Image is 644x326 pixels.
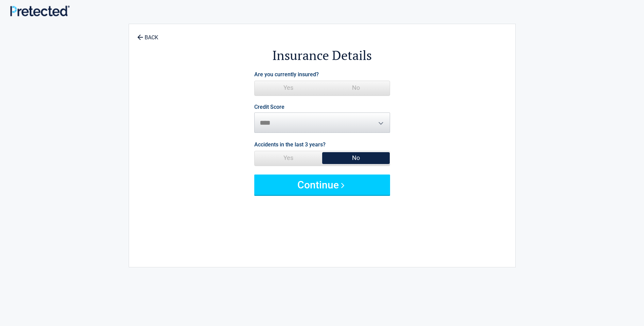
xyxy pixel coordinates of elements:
[136,28,160,40] a: BACK
[322,81,390,95] span: No
[255,81,322,95] span: Yes
[254,175,390,195] button: Continue
[322,151,390,165] span: No
[254,104,284,110] label: Credit Score
[254,140,326,149] label: Accidents in the last 3 years?
[166,47,478,64] h2: Insurance Details
[10,5,70,16] img: Main Logo
[255,151,322,165] span: Yes
[254,70,319,79] label: Are you currently insured?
